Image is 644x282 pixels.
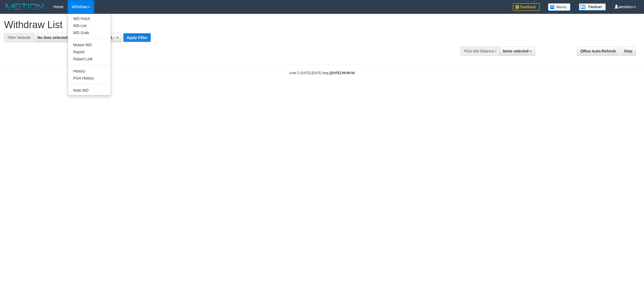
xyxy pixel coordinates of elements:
a: Note WD [68,87,111,94]
a: PGA History [68,75,111,82]
a: WD Grab [68,29,111,36]
button: No item selected [34,33,74,42]
a: WD Fetch [68,15,111,22]
a: Report Link [68,55,111,62]
strong: [DATE] 09:09:54 [330,71,355,75]
button: None selected [500,47,535,56]
div: Filter Website [4,33,34,42]
img: panduan.png [579,3,606,11]
a: Stop [620,47,636,56]
img: Feedback.jpg [513,3,540,11]
a: History [68,68,111,75]
span: None selected [503,49,529,53]
a: Run Auto-Refresh [577,47,619,56]
div: PGA Site Balance / [460,47,499,56]
a: WD List [68,22,111,29]
img: Button%20Memo.svg [548,3,571,11]
img: MOTION_logo.png [4,3,45,11]
h1: Withdraw List [4,19,424,30]
button: Apply Filter [123,33,151,42]
a: Report [68,48,111,55]
a: Mutasi WD [68,41,111,48]
button: - ALL - [100,33,122,42]
span: No item selected [37,35,67,40]
small: code © [DATE]-[DATE] dwg | [289,71,355,75]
